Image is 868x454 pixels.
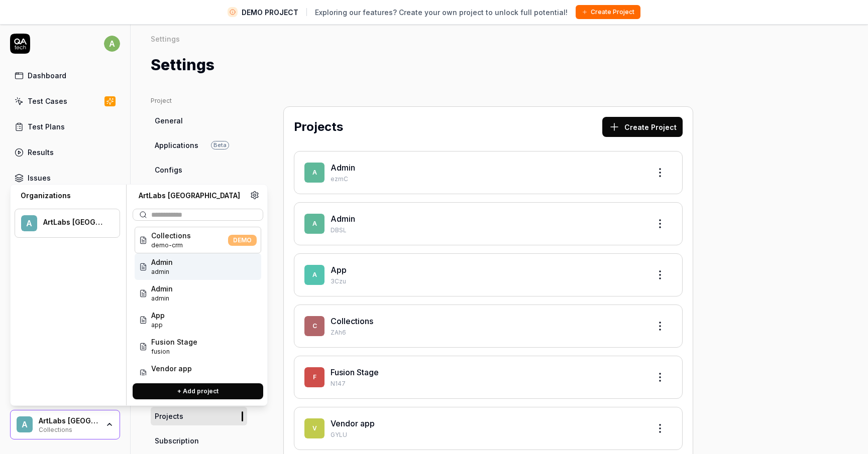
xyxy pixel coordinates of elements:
[28,121,65,132] div: Test Plans
[151,96,247,105] div: Project
[151,321,165,330] span: Project ID: 3Czu
[155,411,183,421] span: Projects
[15,209,120,238] button: AArtLabs [GEOGRAPHIC_DATA]
[602,117,683,137] button: Create Project
[151,374,192,383] span: Project ID: GYLU
[133,191,250,201] div: ArtLabs [GEOGRAPHIC_DATA]
[331,379,642,388] p: N147
[10,91,120,111] a: Test Cases
[133,383,263,399] button: + Add project
[304,265,324,285] span: A
[10,142,120,162] a: Results
[17,416,33,432] span: A
[151,267,173,276] span: Project ID: ezmC
[304,367,324,387] span: F
[133,225,263,375] div: Suggestions
[331,163,355,173] a: Admin
[151,283,173,294] span: Admin
[304,163,324,183] span: A
[250,191,259,203] a: Organization settings
[151,111,247,130] a: General
[576,5,640,19] button: Create Project
[151,241,191,250] span: Project ID: ZAh6
[151,431,247,450] a: Subscription
[28,96,67,106] div: Test Cases
[10,168,120,188] a: Issues
[331,265,347,275] a: App
[155,165,182,175] span: Configs
[21,215,37,231] span: A
[151,136,247,155] a: ApplicationsBeta
[151,294,173,303] span: Project ID: DBSL
[151,54,214,76] h1: Settings
[10,117,120,136] a: Test Plans
[315,7,568,18] span: Exploring our features? Create your own project to unlock full potential!
[294,118,343,136] h2: Projects
[331,418,375,428] a: Vendor app
[331,277,642,286] p: 3Czu
[151,34,180,44] div: Settings
[28,70,66,81] div: Dashboard
[10,66,120,85] a: Dashboard
[331,316,373,326] a: Collections
[151,407,247,425] a: Projects
[331,328,642,337] p: ZAh6
[104,36,120,52] span: a
[151,347,197,356] span: Project ID: N147
[151,363,192,374] span: Vendor app
[15,191,120,201] div: Organizations
[151,230,191,241] span: Collections
[39,416,99,425] div: ArtLabs Europe
[28,147,54,158] div: Results
[304,418,324,438] span: V
[331,430,642,439] p: GYLU
[39,425,99,433] div: Collections
[104,34,120,54] button: a
[228,235,257,246] span: DEMO
[331,175,642,184] p: ezmC
[151,161,247,179] a: Configs
[10,410,120,440] button: AArtLabs [GEOGRAPHIC_DATA]Collections
[155,435,199,446] span: Subscription
[304,316,324,336] span: C
[151,310,165,321] span: App
[242,7,298,18] span: DEMO PROJECT
[43,218,106,227] div: ArtLabs Europe
[304,214,324,234] span: A
[151,257,173,267] span: Admin
[331,214,355,224] a: Admin
[211,141,229,149] span: Beta
[28,173,51,183] div: Issues
[155,140,198,150] span: Applications
[151,337,197,347] span: Fusion Stage
[331,226,642,235] p: DBSL
[155,115,183,126] span: General
[331,367,379,377] a: Fusion Stage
